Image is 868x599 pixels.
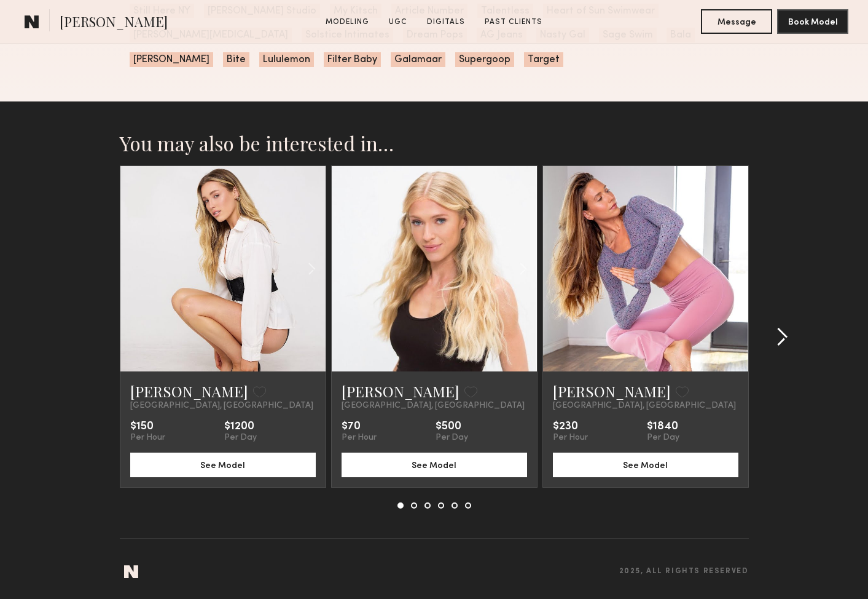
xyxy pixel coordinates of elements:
[480,17,547,28] a: Past Clients
[436,433,468,443] div: Per Day
[130,459,316,470] a: See Model
[342,459,527,470] a: See Model
[701,9,772,34] button: Message
[777,9,848,34] button: Book Model
[324,52,381,67] span: Filter Baby
[553,433,588,443] div: Per Hour
[130,433,165,443] div: Per Hour
[259,52,314,67] span: Lululemon
[342,421,377,433] div: $70
[455,52,514,67] span: Supergoop
[524,52,563,67] span: Target
[120,131,749,156] h2: You may also be interested in…
[553,401,736,411] span: [GEOGRAPHIC_DATA], [GEOGRAPHIC_DATA]
[647,433,679,443] div: Per Day
[777,16,848,26] a: Book Model
[436,421,468,433] div: $500
[130,381,248,401] a: [PERSON_NAME]
[321,17,374,28] a: Modeling
[391,52,445,67] span: Galamaar
[553,421,588,433] div: $230
[342,433,377,443] div: Per Hour
[130,401,313,411] span: [GEOGRAPHIC_DATA], [GEOGRAPHIC_DATA]
[223,52,249,67] span: Bite
[553,453,738,477] button: See Model
[130,453,316,477] button: See Model
[130,52,213,67] span: [PERSON_NAME]
[553,381,671,401] a: [PERSON_NAME]
[224,433,257,443] div: Per Day
[224,421,257,433] div: $1200
[60,12,168,34] span: [PERSON_NAME]
[384,17,412,28] a: UGC
[647,421,679,433] div: $1840
[342,381,459,401] a: [PERSON_NAME]
[342,453,527,477] button: See Model
[422,17,470,28] a: Digitals
[619,568,749,576] span: 2025, all rights reserved
[130,421,165,433] div: $150
[342,401,525,411] span: [GEOGRAPHIC_DATA], [GEOGRAPHIC_DATA]
[553,459,738,470] a: See Model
